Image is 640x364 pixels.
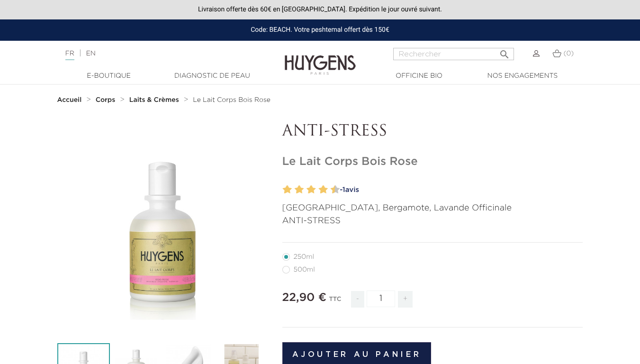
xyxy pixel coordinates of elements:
[393,48,514,60] input: Rechercher
[129,97,179,103] strong: Laits & Crèmes
[333,183,340,197] label: 10
[293,183,296,197] label: 3
[282,202,583,215] p: [GEOGRAPHIC_DATA], Bergamote, Lavande Officinale
[165,71,260,81] a: Diagnostic de peau
[282,253,325,261] label: 250ml
[86,50,95,57] a: EN
[62,71,156,81] a: E-Boutique
[193,96,270,104] a: Le Lait Corps Bois Rose
[57,97,82,103] strong: Accueil
[96,96,117,104] a: Corps
[282,123,583,141] p: ANTI-STRESS
[321,183,328,197] label: 8
[499,46,510,57] i: 
[285,40,356,76] img: Huygens
[96,97,116,103] strong: Corps
[475,71,570,81] a: Nos engagements
[65,50,74,60] a: FR
[351,291,364,308] span: -
[129,96,181,104] a: Laits & Crèmes
[372,71,467,81] a: Officine Bio
[297,183,304,197] label: 4
[282,266,326,273] label: 500ml
[329,183,332,197] label: 9
[305,183,308,197] label: 5
[57,96,84,104] a: Accueil
[282,292,326,303] span: 22,90 €
[281,183,284,197] label: 1
[61,48,260,59] div: |
[398,291,413,308] span: +
[496,45,513,58] button: 
[309,183,316,197] label: 6
[193,97,270,103] span: Le Lait Corps Bois Rose
[285,183,292,197] label: 2
[367,291,395,307] input: Quantité
[282,155,583,169] h1: Le Lait Corps Bois Rose
[563,50,574,57] span: (0)
[316,183,320,197] label: 7
[282,215,583,227] p: ANTI-STRESS
[337,183,583,197] a: -1avis
[329,289,341,315] div: TTC
[343,186,345,193] span: 1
